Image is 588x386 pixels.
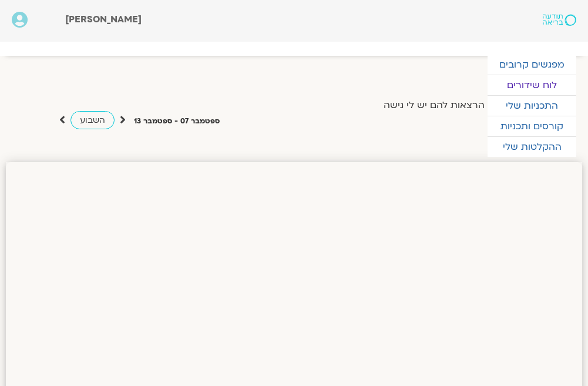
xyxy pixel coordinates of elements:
span: [PERSON_NAME] [65,13,142,26]
a: קורסים ותכניות [488,116,576,136]
p: ספטמבר 07 - ספטמבר 13 [134,115,220,127]
a: לוח שידורים [488,75,576,95]
label: הצג רק הרצאות להם יש לי גישה [384,100,519,110]
a: מפגשים קרובים [488,55,576,75]
a: ההקלטות שלי [488,137,576,157]
a: השבוע [70,111,115,129]
a: התכניות שלי [488,96,576,116]
span: השבוע [80,115,105,126]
